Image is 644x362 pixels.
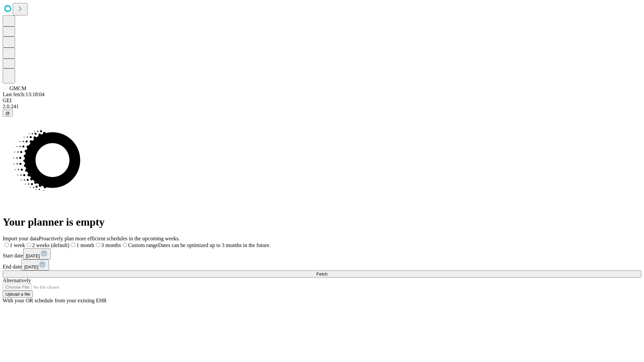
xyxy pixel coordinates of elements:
[23,248,51,259] button: [DATE]
[96,243,100,247] input: 3 months
[32,242,69,248] span: 2 weeks (default)
[26,253,40,258] span: [DATE]
[101,242,121,248] span: 3 months
[3,236,39,241] span: Import your data
[316,271,327,277] span: Fetch
[10,242,25,248] span: 1 week
[3,259,641,270] div: End date
[9,85,26,91] span: GMCM
[3,270,641,278] button: Fetch
[3,98,641,104] div: GEI
[3,104,641,110] div: 2.0.241
[3,291,33,298] button: Upload a file
[76,242,94,248] span: 1 month
[3,92,45,97] span: Last fetch: 13:18:04
[71,243,75,247] input: 1 month
[123,243,127,247] input: Custom rangeDates can be optimized up to 3 months in the future.
[3,278,31,283] span: Alternatively
[3,248,641,259] div: Start date
[3,110,13,117] button: @
[158,242,270,248] span: Dates can be optimized up to 3 months in the future.
[39,236,180,241] span: Proactively plan more efficient schedules in the upcoming weeks.
[3,216,641,228] h1: Your planner is empty
[5,111,10,116] span: @
[21,259,49,270] button: [DATE]
[24,264,38,269] span: [DATE]
[3,298,107,303] span: With your OR schedule from your existing EHR
[27,243,31,247] input: 2 weeks (default)
[128,242,158,248] span: Custom range
[4,243,9,247] input: 1 week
